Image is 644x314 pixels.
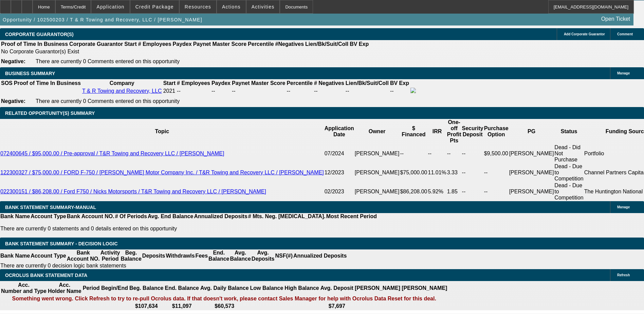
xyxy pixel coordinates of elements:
[12,296,436,302] b: Something went wrong. Click Refresh to try to re-pull Ocrolus data. If that doesn't work, please ...
[617,71,630,75] span: Manage
[124,41,136,47] b: Start
[142,249,166,262] th: Deposits
[314,88,344,94] div: --
[462,119,484,144] th: Security Deposit
[400,182,427,201] td: $86,208.00
[248,213,326,220] th: # Mts. Neg. [MEDICAL_DATA].
[400,144,427,163] td: --
[287,80,312,86] b: Percentile
[246,0,280,13] button: Activities
[554,182,584,201] td: Dead - Due to Competition
[232,80,285,86] b: Paynet Master Score
[120,249,142,262] th: Beg. Balance
[354,144,400,163] td: [PERSON_NAME]
[0,151,224,156] a: 072400645 / $95,000.00 / Pre-approval / T&R Towing and Recovery LLC / [PERSON_NAME]
[305,41,348,47] b: Lien/Bk/Suit/Coll
[354,282,401,295] th: [PERSON_NAME]
[36,58,180,64] span: There are currently 0 Comments entered on this opportunity
[252,4,275,10] span: Activities
[509,182,554,201] td: [PERSON_NAME]
[163,87,176,95] td: 2021
[200,282,249,295] th: Avg. Daily Balance
[462,144,484,163] td: --
[115,213,147,220] th: # Of Periods
[82,282,128,295] th: Period Begin/End
[164,303,199,310] th: $11,097
[326,213,377,220] th: Most Recent Period
[5,110,95,116] span: RELATED OPPORTUNITY(S) SUMMARY
[0,226,377,232] p: There are currently 0 statements and 0 details entered on this opportunity
[617,32,633,36] span: Comment
[30,213,67,220] th: Account Type
[5,205,96,210] span: BANK STATEMENT SUMMARY-MANUAL
[14,80,81,87] th: Proof of Time In Business
[447,163,462,182] td: 3.33
[293,249,347,262] th: Annualized Deposits
[229,249,251,262] th: Avg. Balance
[147,213,194,220] th: Avg. End Balance
[275,41,304,47] b: #Negatives
[48,282,82,295] th: Acc. Holder Name
[554,144,584,163] td: Dead - Did Not Purchase
[484,119,509,144] th: Purchase Option
[345,87,389,95] td: --
[177,88,181,94] span: --
[324,182,354,201] td: 02/2023
[462,182,484,201] td: --
[410,88,416,93] img: facebook-icon.png
[314,80,344,86] b: # Negatives
[509,163,554,182] td: [PERSON_NAME]
[194,213,247,220] th: Annualized Deposits
[5,71,55,76] span: BUSINESS SUMMARY
[1,80,13,87] th: SOS
[0,189,266,194] a: 022300151 / $86,208.00 / Ford F750 / Nicks Motorsports / T&R Towing and Recovery LLC / [PERSON_NAME]
[185,4,211,10] span: Resources
[324,163,354,182] td: 12/2023
[401,282,447,295] th: [PERSON_NAME]
[232,88,285,94] div: --
[617,205,630,209] span: Manage
[129,303,164,310] th: $107,634
[91,0,129,13] button: Application
[173,41,192,47] b: Paydex
[163,80,176,86] b: Start
[554,119,584,144] th: Status
[217,0,246,13] button: Actions
[354,182,400,201] td: [PERSON_NAME]
[100,249,121,262] th: Activity Period
[390,87,409,95] td: --
[350,41,369,47] b: BV Exp
[1,58,25,64] b: Negative:
[400,163,427,182] td: $75,000.00
[180,0,216,13] button: Resources
[284,282,319,295] th: High Balance
[275,249,293,262] th: NSF(#)
[428,163,447,182] td: 11.01%
[1,41,68,48] th: Proof of Time In Business
[30,249,67,262] th: Account Type
[251,249,275,262] th: Avg. Deposits
[428,119,447,144] th: IRR
[346,80,389,86] b: Lien/Bk/Suit/Coll
[599,13,633,25] a: Open Ticket
[3,17,202,22] span: Opportunity / 102500203 / T & R Towing and Recovery, LLC / [PERSON_NAME]
[250,282,284,295] th: Low Balance
[130,0,179,13] button: Credit Package
[110,80,134,86] b: Company
[447,119,462,144] th: One-off Profit Pts
[509,119,554,144] th: PG
[1,98,25,104] b: Negative:
[211,87,231,95] td: --
[564,32,605,36] span: Add Corporate Guarantor
[36,98,180,104] span: There are currently 0 Comments entered on this opportunity
[208,249,229,262] th: End. Balance
[5,32,74,37] span: CORPORATE GUARANTOR(S)
[248,41,274,47] b: Percentile
[428,144,447,163] td: --
[324,144,354,163] td: 07/2024
[324,119,354,144] th: Application Date
[5,273,87,278] span: OCROLUS BANK STATEMENT DATA
[96,4,124,10] span: Application
[195,249,208,262] th: Fees
[222,4,241,10] span: Actions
